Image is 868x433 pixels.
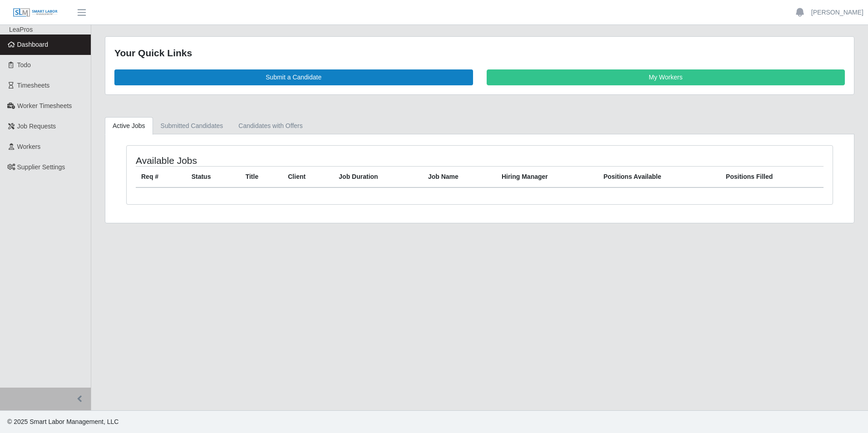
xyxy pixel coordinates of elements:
span: Worker Timesheets [17,102,72,109]
th: Title [240,166,283,187]
img: SLM Logo [13,8,58,18]
span: Dashboard [17,41,49,48]
h4: Available Jobs [136,155,414,166]
span: Supplier Settings [17,163,65,171]
th: Req # [136,166,186,187]
th: Job Duration [333,166,423,187]
a: Submitted Candidates [153,117,231,135]
th: Hiring Manager [496,166,598,187]
a: My Workers [487,69,845,85]
th: Positions Available [598,166,720,187]
div: Your Quick Links [114,46,845,60]
span: Todo [17,61,31,69]
span: Timesheets [17,82,50,89]
th: Client [282,166,333,187]
a: [PERSON_NAME] [811,8,863,17]
th: Job Name [423,166,496,187]
a: Active Jobs [105,117,153,135]
span: Workers [17,143,41,150]
span: © 2025 Smart Labor Management, LLC [7,418,118,425]
a: Submit a Candidate [114,69,473,85]
th: Status [186,166,240,187]
span: LeaPros [9,26,33,33]
th: Positions Filled [720,166,824,187]
a: Candidates with Offers [231,117,310,135]
span: Job Requests [17,123,56,130]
